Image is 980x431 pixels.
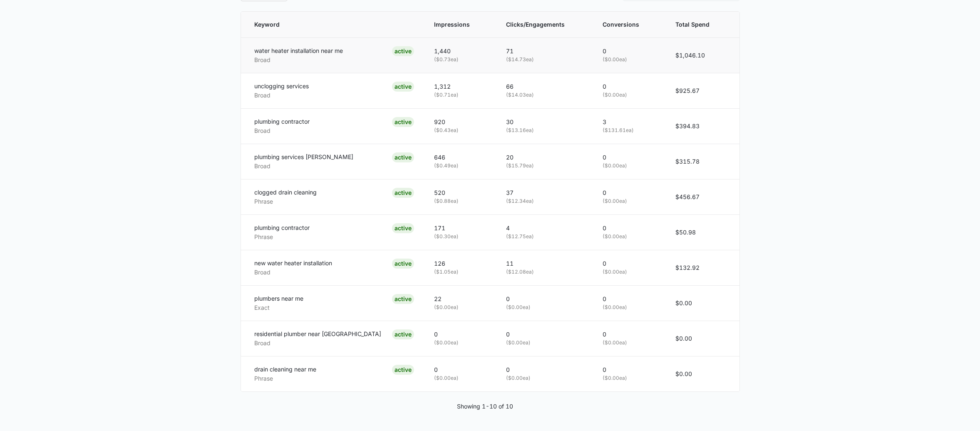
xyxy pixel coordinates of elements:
[603,259,655,268] p: 0
[434,82,486,91] p: 1,312
[392,365,414,375] div: ACTIVE
[434,339,486,347] p: ( $0.00 ea)
[506,304,583,311] p: ( $0.00 ea)
[603,374,655,382] p: ( $0.00 ea)
[506,153,583,162] p: 20
[506,294,583,304] p: 0
[665,108,739,144] td: $394.83
[392,82,414,92] div: ACTIVE
[434,374,486,382] p: ( $0.00 ea)
[254,374,316,383] p: Phrase
[665,144,739,179] td: $315.78
[254,152,353,162] p: plumbing services [PERSON_NAME]
[603,330,655,339] p: 0
[254,91,309,100] p: Broad
[254,162,353,171] p: Broad
[392,259,414,269] div: ACTIVE
[665,214,739,250] td: $50.98
[457,402,513,411] p: Showing 1-10 of 10
[254,126,310,135] p: Broad
[254,268,332,277] p: Broad
[665,321,739,356] td: $0.00
[434,197,486,205] p: ( $0.88 ea)
[665,250,739,285] td: $132.92
[506,268,583,276] p: ( $12.08 ea)
[665,285,739,321] td: $0.00
[665,37,739,73] td: $1,046.10
[434,268,486,276] p: ( $1.05 ea)
[434,259,486,268] p: 126
[434,47,486,56] p: 1,440
[506,224,583,233] p: 4
[254,294,303,303] p: plumbers near me
[506,197,583,205] p: ( $12.34 ea)
[254,20,402,29] span: Keyword
[603,117,655,127] p: 3
[254,259,332,268] p: new water heater installation
[434,330,486,339] p: 0
[506,127,583,135] p: ( $13.16 ea)
[506,20,571,29] span: Clicks/Engagements
[603,20,643,29] span: Conversions
[254,55,343,65] p: Broad
[254,197,317,206] p: Phrase
[434,294,486,304] p: 22
[506,259,583,268] p: 11
[506,56,583,64] p: ( $14.73 ea)
[254,188,317,197] p: clogged drain cleaning
[392,117,414,127] div: ACTIVE
[392,188,414,198] div: ACTIVE
[254,365,316,374] p: drain cleaning near me
[603,127,655,135] p: ( $131.61 ea)
[603,91,655,99] p: ( $0.00 ea)
[506,365,583,374] p: 0
[603,56,655,64] p: ( $0.00 ea)
[603,197,655,205] p: ( $0.00 ea)
[392,46,414,56] div: ACTIVE
[603,224,655,233] p: 0
[506,374,583,382] p: ( $0.00 ea)
[434,188,486,197] p: 520
[506,330,583,339] p: 0
[506,47,583,56] p: 71
[434,56,486,64] p: ( $0.73 ea)
[434,162,486,170] p: ( $0.49 ea)
[603,268,655,276] p: ( $0.00 ea)
[506,233,583,241] p: ( $12.75 ea)
[254,303,303,312] p: Exact
[254,82,309,91] p: unclogging services
[603,365,655,374] p: 0
[392,329,414,339] div: ACTIVE
[434,365,486,374] p: 0
[506,188,583,197] p: 37
[603,304,655,311] p: ( $0.00 ea)
[665,179,739,214] td: $456.67
[254,329,381,339] p: residential plumber near [GEOGRAPHIC_DATA]
[434,224,486,233] p: 171
[434,20,474,29] span: Impressions
[603,47,655,56] p: 0
[254,117,310,126] p: plumbing contractor
[392,294,414,304] div: ACTIVE
[434,91,486,99] p: ( $0.71 ea)
[506,339,583,347] p: ( $0.00 ea)
[254,46,343,55] p: water heater installation near me
[675,20,714,29] span: Total Spend
[603,153,655,162] p: 0
[506,91,583,99] p: ( $14.03 ea)
[254,223,310,232] p: plumbing contractor
[603,233,655,241] p: ( $0.00 ea)
[603,162,655,170] p: ( $0.00 ea)
[392,223,414,233] div: ACTIVE
[254,339,381,348] p: Broad
[434,127,486,135] p: ( $0.43 ea)
[392,152,414,162] div: ACTIVE
[434,153,486,162] p: 646
[254,232,310,242] p: Phrase
[434,117,486,127] p: 920
[506,117,583,127] p: 30
[603,188,655,197] p: 0
[434,233,486,241] p: ( $0.30 ea)
[506,162,583,170] p: ( $15.79 ea)
[603,339,655,347] p: ( $0.00 ea)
